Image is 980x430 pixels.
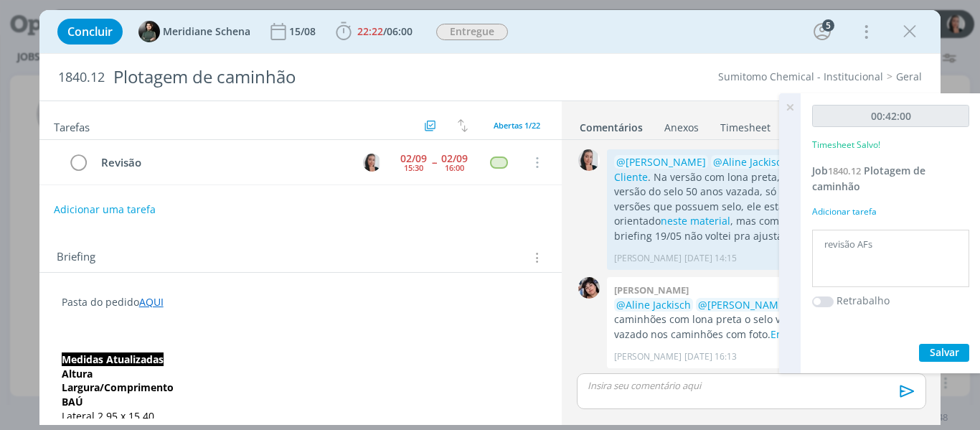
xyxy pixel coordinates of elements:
[138,21,160,42] img: M
[616,298,691,312] span: @Aline Jackisch
[812,164,925,193] a: Job1840.12Plotagem de caminhão
[930,345,959,359] span: Salvar
[578,277,600,299] img: E
[494,120,540,131] span: Abertas 1/22
[400,154,427,164] div: 02/09
[62,409,154,423] span: Lateral 2,95 x 15,40
[661,214,730,228] a: neste material
[62,395,83,408] strong: BAÚ
[828,164,861,177] span: 1840.12
[383,24,387,38] span: /
[720,114,771,135] a: Timesheet
[361,151,382,173] button: C
[616,155,706,169] span: @[PERSON_NAME]
[404,164,423,172] div: 15:30
[614,298,917,342] p: Adicionado ao PPT os caminhões com lona preta o selo vazado e a opção do selo vazado nos caminhõe...
[62,295,540,309] p: Pasta do pedido
[614,155,917,243] p: layout revisado na pasta . Na versão com lona preta, não ficaria mais sutil usar a versão do selo...
[67,26,113,37] span: Concluir
[614,350,682,363] p: [PERSON_NAME]
[357,24,383,38] span: 22:22
[822,19,834,32] div: 5
[108,60,556,95] div: Plotagem de caminhão
[896,70,922,83] a: Geral
[139,295,164,309] a: AQUI
[332,20,416,43] button: 22:22/06:00
[578,149,600,171] img: C
[614,284,689,296] b: [PERSON_NAME]
[812,139,880,151] p: Timesheet Salvo!
[138,21,250,42] button: MMeridiane Schena
[387,24,413,38] span: 06:00
[57,248,95,267] span: Briefing
[436,24,508,40] span: Entregue
[435,23,509,41] button: Entregue
[771,327,814,341] a: Em View.
[837,293,890,308] label: Retrabalho
[289,27,319,37] div: 15/08
[579,114,644,135] a: Comentários
[432,157,436,167] span: --
[58,70,105,85] span: 1840.12
[62,352,164,366] strong: Medidas Atualizadas
[919,344,969,362] button: Salvar
[713,155,788,169] span: @Aline Jackisch
[95,154,350,172] div: Revisão
[62,367,93,380] strong: Altura
[458,119,468,132] img: arrow-down-up.svg
[812,164,925,193] span: Plotagem de caminhão
[812,205,969,218] div: Adicionar tarefa
[718,70,883,83] a: Sumitomo Chemical - Institucional
[614,252,682,265] p: [PERSON_NAME]
[811,20,834,43] button: 5
[684,252,737,265] span: [DATE] 14:15
[53,197,156,223] button: Adicionar uma tarefa
[698,298,788,312] span: @[PERSON_NAME]
[684,350,737,363] span: [DATE] 16:13
[39,10,941,425] div: dialog
[441,154,468,164] div: 02/09
[57,19,123,45] button: Concluir
[62,380,174,394] strong: Largura/Comprimento
[363,154,381,172] img: C
[445,164,464,172] div: 16:00
[614,155,916,183] a: 3. Cliente
[664,121,699,135] div: Anexos
[54,117,90,134] span: Tarefas
[163,27,250,37] span: Meridiane Schena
